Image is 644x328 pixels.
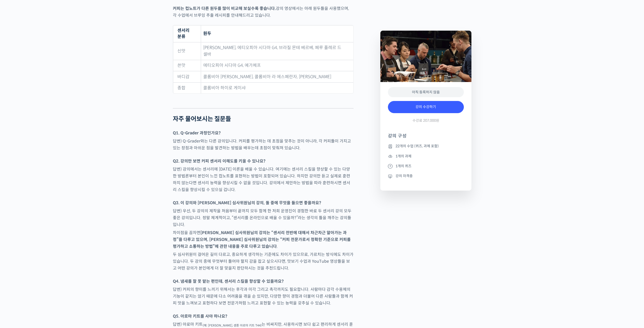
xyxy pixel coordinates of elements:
[201,25,353,42] th: 원두
[388,163,464,169] li: 1개의 퀴즈
[201,71,353,83] td: 콜롬비아 [PERSON_NAME], 콜롬비아 라 에스페란자, [PERSON_NAME]
[33,160,65,173] a: 대화
[173,130,221,136] strong: Q1. Q-Grader 과정인가요?
[173,6,276,11] strong: 커피는 컵노트가 다른 원두를 많이 비교해 보실수록 좋습니다.
[388,101,464,113] a: 강의 수강하기
[173,60,201,71] td: 쓴맛
[388,153,464,159] li: 1개의 과제
[173,25,201,42] th: 센서리 분류
[173,279,284,284] strong: Q4. 냄새를 잘 못 맡는 편인데, 센서리 스킬을 향상할 수 있을까요?
[173,230,351,249] strong: [PERSON_NAME] 심사위원님의 강의는 “센서리 전반에 대해서 차근차근 알아가는 과정”을 다루고 있으며, [PERSON_NAME] 심사위원님의 강의는 “커피 전문가로서 ...
[173,71,201,83] td: 바디감
[388,173,464,179] li: 강의 자격증
[173,251,354,272] p: 두 심사위원이 걸어온 길이 다르고, 중요하게 생각하는 기준에도 차이가 있으므로, 가르치는 방식에도 차이가 있습니다. 두 강의 중에 무엇부터 들어야 할지 감을 잡고 싶으시다면,...
[173,158,265,164] strong: Q2. 강의만 보면 커피 센서리 이해도를 키울 수 있나요?
[173,314,227,319] strong: Q5. 아로마 키트를 사야 하나요?
[201,60,353,71] td: 에티오피아 시다마 G4, 예가체프
[388,133,464,143] h4: 강의 구성
[412,118,439,123] span: 수강료 207,000원
[16,168,19,172] span: 홈
[173,286,354,306] p: 답변) 커피의 향미를 느끼기 위해서는 후각과 미각 그리고 촉각까지도 필요합니다. 사람마다 감각 수용체의 기능이 같지는 않기 때문에 다소 어려움을 겪을 순 있지만, 다양한 향미...
[78,168,84,172] span: 설정
[173,83,201,94] td: 종합
[173,5,354,19] p: 강의 영상에서는 아래 원두들을 사용했으며, 각 수업에서 브루잉 추출 레시피를 안내해드리고 있습니다.
[65,160,97,173] a: 설정
[173,208,354,228] p: 답변) 우선, 두 강의의 제작을 처음부터 끝까지 모두 함께 한 저희 운영진이 경험한 바로 두 센서리 강의 모두 좋은 강의입니다. 정말 체계적이고, “센서리를 온라인으로 배울 ...
[173,138,354,151] p: 답변) Q-Grader와는 다른 강의입니다. 커피를 평가하는 데 초점을 맞추는 것이 아니라, 각 커피들이 가지고 있는 장점과 아쉬운 점을 발견하는 방법을 배우는데 초점이 맞춰...
[2,160,33,173] a: 홈
[173,115,231,123] strong: 자주 물어보시는 질문들
[173,200,321,206] strong: Q3. 이 강의와 [PERSON_NAME] 심사위원님의 강의, 둘 중에 무엇을 들으면 좋을까요?
[173,229,354,250] p: 차이점을 꼽자면 .
[201,42,353,60] td: [PERSON_NAME], 에티오피아 시다마 G4, 브라질 몬테 베르베, 페루 플레르 드 셀바
[46,168,52,172] span: 대화
[173,42,201,60] td: 신맛
[203,323,262,327] sub: (예: [PERSON_NAME], 센톤 아로마 키트 T44)
[388,87,464,97] div: 아직 등록하지 않음
[173,166,354,193] p: 답변) 강의에서는 센서리에 [DATE] 이론을 배울 수 있습니다. 여기에는 센서리 스킬을 향상할 수 있는 다양한 방법론부터 본인이 느낀 컵노트를 표현하는 방법이 포함되어 있습...
[388,143,464,149] li: 22개의 수업 (퀴즈, 과제 포함)
[201,83,353,94] td: 콜롬비아 하이로 게이샤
